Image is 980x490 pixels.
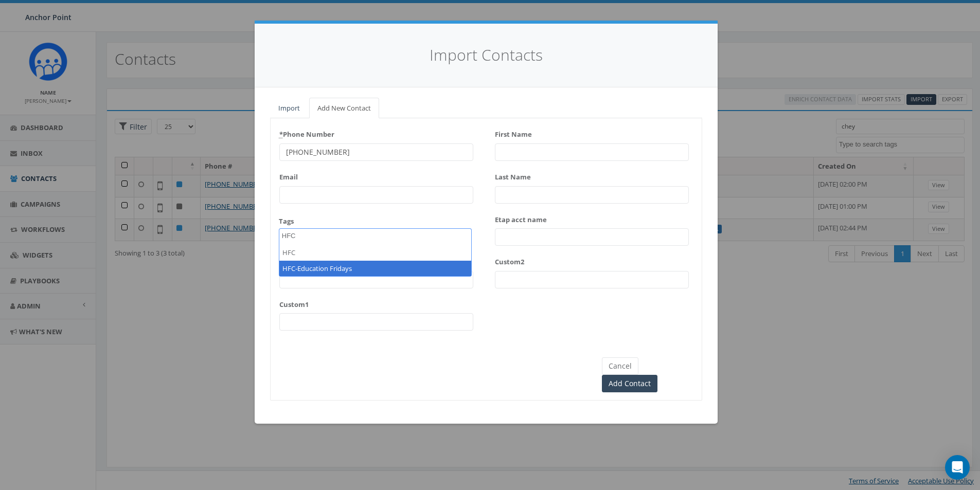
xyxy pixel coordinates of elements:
[270,98,308,119] a: Import
[279,186,473,204] input: Enter a valid email address (e.g., example@domain.com)
[309,98,379,119] a: Add New Contact
[279,169,298,182] label: Email
[945,455,970,480] div: Open Intercom Messenger
[495,169,531,182] label: Last Name
[282,231,302,241] textarea: Search
[279,143,473,161] input: +1 214-248-4342
[279,296,309,310] label: Custom1
[270,44,702,66] h4: Import Contacts
[279,130,283,139] abbr: required
[602,375,657,392] input: Add Contact
[279,245,471,261] li: HFC
[602,357,638,375] button: Cancel
[279,216,294,226] label: Tags
[495,126,532,139] label: First Name
[495,211,547,225] label: Etap acct name
[495,253,524,267] label: Custom2
[279,261,471,277] li: HFC-Education Fridays
[279,126,334,139] label: Phone Number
